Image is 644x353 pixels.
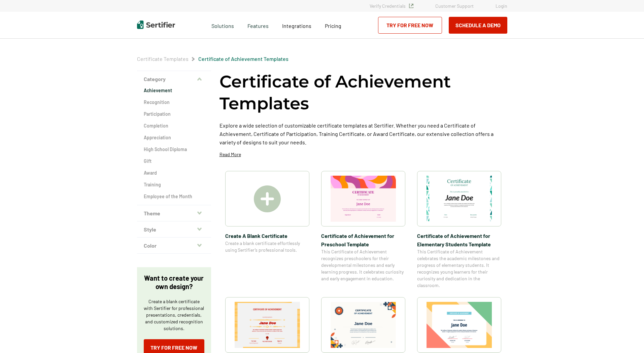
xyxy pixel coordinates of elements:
[137,238,211,254] button: Color
[378,17,442,34] a: Try for Free Now
[427,302,492,348] img: Certificate of Achievement for Kindergarten
[282,21,311,29] a: Integrations
[435,3,474,9] a: Customer Support
[198,56,289,62] span: Certificate of Achievement Templates
[370,3,413,9] a: Verify Credentials
[219,151,241,158] p: Read More
[219,71,507,114] h1: Certificate of Achievement Templates
[325,23,341,29] span: Pricing
[144,193,204,200] a: Employee of the Month
[254,185,281,212] img: Create A Blank Certificate
[321,171,405,289] a: Certificate of Achievement for Preschool TemplateCertificate of Achievement for Preschool Templat...
[144,122,204,129] a: Completion
[144,274,204,291] p: Want to create your own design?
[137,205,211,221] button: Theme
[247,21,269,29] span: Features
[137,56,189,62] a: Certificate Templates
[409,4,413,8] img: Verified
[417,171,501,289] a: Certificate of Achievement for Elementary Students TemplateCertificate of Achievement for Element...
[144,181,204,188] a: Training
[137,56,289,62] div: Breadcrumb
[225,240,309,253] span: Create a blank certificate effortlessly using Sertifier’s professional tools.
[496,3,507,9] a: Login
[144,111,204,117] a: Participation
[144,134,204,141] a: Appreciation
[219,121,507,146] p: Explore a wide selection of customizable certificate templates at Sertifier. Whether you need a C...
[282,23,311,29] span: Integrations
[417,248,501,289] span: This Certificate of Achievement celebrates the academic milestones and progress of elementary stu...
[211,21,234,29] span: Solutions
[198,56,289,62] a: Certificate of Achievement Templates
[137,221,211,238] button: Style
[137,21,175,29] img: Sertifier | Digital Credentialing Platform
[144,170,204,176] a: Award
[144,146,204,153] a: High School Diploma
[137,87,211,205] div: Category
[137,56,189,62] span: Certificate Templates
[321,248,405,282] span: This Certificate of Achievement recognizes preschoolers for their developmental milestones and ea...
[417,232,501,248] span: Certificate of Achievement for Elementary Students Template
[427,176,492,222] img: Certificate of Achievement for Elementary Students Template
[144,87,204,94] a: Achievement
[331,176,396,222] img: Certificate of Achievement for Preschool Template
[325,21,341,29] a: Pricing
[331,302,396,348] img: Certificate of Achievement for Graduation
[137,71,211,87] button: Category
[235,302,300,348] img: Certificate of Achievement for Students Template
[321,232,405,248] span: Certificate of Achievement for Preschool Template
[144,298,204,332] p: Create a blank certificate with Sertifier for professional presentations, credentials, and custom...
[144,158,204,165] a: Gift
[144,99,204,106] a: Recognition
[225,232,309,240] span: Create A Blank Certificate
